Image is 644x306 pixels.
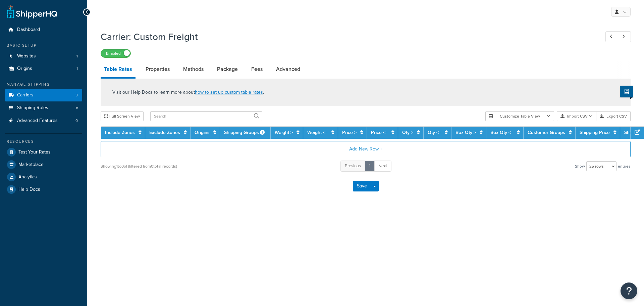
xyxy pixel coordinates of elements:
span: 0 [75,118,78,124]
div: Showing 1 to 0 of (filtered from 0 total records) [101,162,177,171]
a: Origins [195,129,210,136]
a: Next Record [618,31,631,42]
a: Shipping Rules [5,102,82,114]
a: Customer Groups [528,129,565,136]
label: Enabled [101,49,130,57]
a: Box Qty > [455,129,476,136]
a: Exclude Zones [149,129,180,136]
a: how to set up custom table rates [195,89,263,96]
a: Fees [248,61,266,77]
button: Customize Table View [485,111,554,121]
p: Visit our Help Docs to learn more about . [112,89,264,96]
button: Open Resource Center [621,282,637,299]
span: 3 [75,92,78,98]
span: Shipping Rules [17,105,48,111]
span: Carriers [17,92,34,98]
a: Price > [342,129,357,136]
a: Previous Record [605,31,619,42]
div: Basic Setup [5,43,82,48]
a: Weight <= [307,129,328,136]
button: Save [353,181,371,191]
div: Manage Shipping [5,82,82,87]
a: Previous [340,161,365,172]
a: Marketplace [5,159,82,171]
li: Websites [5,50,82,62]
th: Shipping Groups [220,127,271,139]
span: entries [618,162,631,171]
a: Test Your Rates [5,146,82,158]
a: Package [214,61,241,77]
span: Previous [345,163,361,169]
span: Test Your Rates [18,149,51,155]
a: Properties [142,61,173,77]
a: Shipping Price [580,129,610,136]
a: Next [374,161,391,172]
a: Origins1 [5,62,82,75]
button: Add New Row + [101,141,631,157]
span: Show [575,162,585,171]
input: Search [150,111,262,121]
span: Advanced Features [17,118,58,124]
span: Help Docs [18,187,40,192]
li: Advanced Features [5,115,82,127]
span: Dashboard [17,27,40,33]
span: Next [378,163,387,169]
a: Help Docs [5,183,82,195]
span: Origins [17,66,32,72]
span: 1 [76,66,78,72]
a: Qty > [402,129,413,136]
span: Websites [17,53,36,59]
a: Qty <= [428,129,441,136]
span: 1 [76,53,78,59]
li: Origins [5,62,82,75]
a: Price <= [371,129,388,136]
a: Advanced Features0 [5,115,82,127]
a: Dashboard [5,24,82,36]
a: Box Qty <= [490,129,513,136]
span: Marketplace [18,162,44,168]
h1: Carrier: Custom Freight [101,30,593,43]
button: Export CSV [596,111,631,121]
a: Table Rates [101,61,136,79]
a: Analytics [5,171,82,183]
button: Show Help Docs [620,86,633,97]
a: Include Zones [105,129,135,136]
button: Import CSV [557,111,596,121]
li: Carriers [5,89,82,101]
a: 1 [365,161,375,172]
a: Websites1 [5,50,82,62]
a: Weight > [275,129,293,136]
a: Carriers3 [5,89,82,101]
div: Resources [5,139,82,144]
a: Methods [180,61,207,77]
span: Analytics [18,174,37,180]
button: Full Screen View [101,111,144,121]
a: Advanced [273,61,304,77]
